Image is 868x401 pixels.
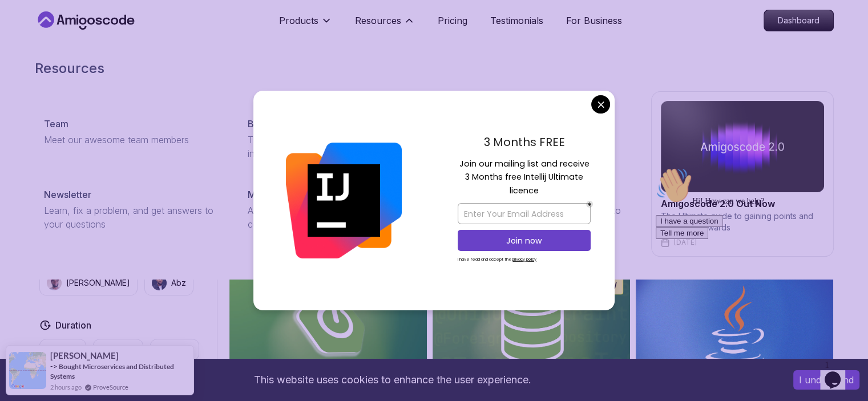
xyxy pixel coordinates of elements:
[355,14,415,37] button: Resources
[55,318,91,332] h2: Duration
[47,344,79,355] p: 0-1 Hour
[50,382,82,392] span: 2 hours ago
[150,339,199,361] button: +3 Hours
[39,270,138,295] button: instructor img[PERSON_NAME]
[44,204,220,231] p: Learn, fix a problem, and get answers to your questions
[248,117,268,131] p: Blog
[44,117,68,131] p: Team
[93,382,128,392] a: ProveSource
[566,14,622,27] a: For Business
[152,276,167,290] img: instructor img
[35,59,834,78] h2: Resources
[9,367,776,392] div: This website uses cookies to enhance the user experience.
[47,276,62,290] img: instructor img
[39,339,86,361] button: 0-1 Hour
[438,14,467,27] a: Pricing
[50,362,174,380] a: Bought Microservices and Distributed Systems
[229,270,427,381] img: Spring Boot for Beginners card
[5,5,210,76] div: 👋Hi! How can we help?I have a questionTell me more
[35,179,229,240] a: NewsletterLearn, fix a problem, and get answers to your questions
[5,64,57,76] button: Tell me more
[248,204,424,231] p: Amigoscode merch and accessories for coding enthusiasts.
[793,370,859,390] button: Accept cookies
[764,10,834,31] a: Dashboard
[636,270,833,381] img: Java for Beginners card
[490,14,543,27] a: Testimonials
[9,352,46,389] img: provesource social proof notification image
[158,344,192,355] p: +3 Hours
[651,91,834,257] a: amigoscode 2.0Amigoscode 2.0 Out NowThe Ultimate guide to gaining points and unlocking rewards[DATE]
[248,188,275,201] p: Merch
[171,277,186,289] p: Abz
[764,10,833,31] p: Dashboard
[5,5,41,41] img: :wave:
[355,14,401,27] p: Resources
[5,34,113,43] span: Hi! How can we help?
[651,163,857,350] iframe: chat widget
[144,270,193,295] button: instructor imgAbz
[44,188,91,201] p: Newsletter
[66,277,130,289] p: [PERSON_NAME]
[44,133,220,147] p: Meet our awesome team members
[50,351,119,361] span: [PERSON_NAME]
[239,108,433,169] a: BlogThe latest industry news, updates and info
[50,362,58,371] span: ->
[5,52,72,64] button: I have a question
[279,14,318,27] p: Products
[248,133,424,160] p: The latest industry news, updates and info
[661,101,824,192] img: amigoscode 2.0
[279,14,332,37] button: Products
[35,108,229,156] a: TeamMeet our awesome team members
[820,355,857,390] iframe: chat widget
[100,344,136,355] p: 1-3 Hours
[433,270,630,381] img: Spring Data JPA card
[93,339,143,361] button: 1-3 Hours
[239,179,433,240] a: MerchAmigoscode merch and accessories for coding enthusiasts.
